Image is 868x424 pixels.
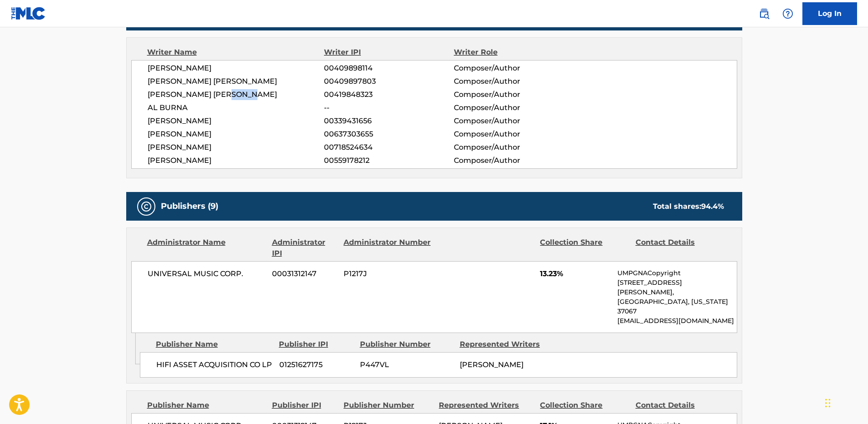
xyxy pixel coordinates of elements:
div: Administrator Name [147,237,265,259]
div: Administrator Number [344,237,432,259]
span: P1217J [344,268,432,279]
div: Total shares: [653,201,724,212]
div: Publisher Number [360,339,453,350]
span: [PERSON_NAME] [148,116,324,126]
span: 00419848323 [324,89,453,100]
img: help [782,8,793,19]
span: UNIVERSAL MUSIC CORP. [148,268,266,279]
span: HIFI ASSET ACQUISITION CO LP [156,359,272,370]
div: Publisher IPI [279,339,353,350]
span: [PERSON_NAME] [148,155,324,166]
span: 13.23% [540,268,611,279]
span: [PERSON_NAME] [460,360,524,369]
div: Contact Details [636,237,724,259]
div: Contact Details [636,400,724,411]
span: 00409898114 [324,63,453,74]
iframe: Chat Widget [822,380,868,424]
span: -- [324,102,453,113]
a: Public Search [755,5,773,23]
span: [PERSON_NAME] [148,63,324,74]
div: Publisher IPI [272,400,337,411]
span: Composer/Author [454,155,572,166]
div: Represented Writers [460,339,553,350]
div: Publisher Name [156,339,272,350]
span: AL BURNA [148,102,324,113]
span: 94.4 % [701,202,724,211]
div: Publisher Name [147,400,265,411]
div: Publisher Number [344,400,432,411]
span: Composer/Author [454,102,572,113]
span: Composer/Author [454,76,572,87]
div: Drag [825,389,831,417]
p: [EMAIL_ADDRESS][DOMAIN_NAME] [617,316,736,326]
img: Publishers [141,201,152,212]
p: [GEOGRAPHIC_DATA], [US_STATE] 37067 [617,297,736,316]
span: [PERSON_NAME] [PERSON_NAME] [148,76,324,87]
div: Represented Writers [439,400,533,411]
div: Collection Share [540,237,628,259]
div: Writer Role [454,47,572,58]
span: Composer/Author [454,142,572,153]
div: Administrator IPI [272,237,337,259]
span: [PERSON_NAME] [148,129,324,140]
a: Log In [802,2,857,25]
p: [STREET_ADDRESS][PERSON_NAME], [617,278,736,297]
div: Writer Name [147,47,324,58]
span: [PERSON_NAME] [PERSON_NAME] [148,89,324,100]
span: 00339431656 [324,116,453,126]
img: MLC Logo [11,7,46,20]
span: Composer/Author [454,63,572,74]
span: Composer/Author [454,89,572,100]
span: 01251627175 [279,359,353,370]
p: UMPGNACopyright [617,268,736,278]
span: [PERSON_NAME] [148,142,324,153]
span: 00559178212 [324,155,453,166]
span: Composer/Author [454,116,572,126]
div: Collection Share [540,400,628,411]
span: 00409897803 [324,76,453,87]
h5: Publishers (9) [161,201,218,212]
span: P447VL [360,359,453,370]
div: Writer IPI [324,47,454,58]
span: 00718524634 [324,142,453,153]
span: 00637303655 [324,129,453,140]
span: 00031312147 [272,268,337,279]
img: search [759,8,770,19]
div: Help [779,5,797,23]
span: Composer/Author [454,129,572,140]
